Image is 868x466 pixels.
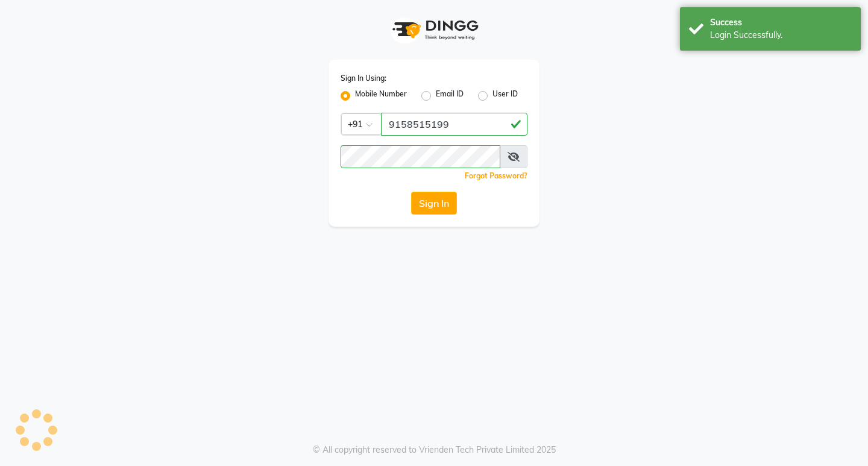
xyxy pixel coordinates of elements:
div: Success [710,16,852,29]
a: Forgot Password? [465,171,527,180]
input: Username [341,145,500,168]
label: Sign In Using: [341,73,386,84]
input: Username [381,113,527,136]
label: Email ID [436,89,464,103]
label: User ID [492,89,518,103]
img: logo1.svg [386,12,482,48]
div: Login Successfully. [710,29,852,42]
button: Sign In [411,192,457,215]
label: Mobile Number [355,89,407,103]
